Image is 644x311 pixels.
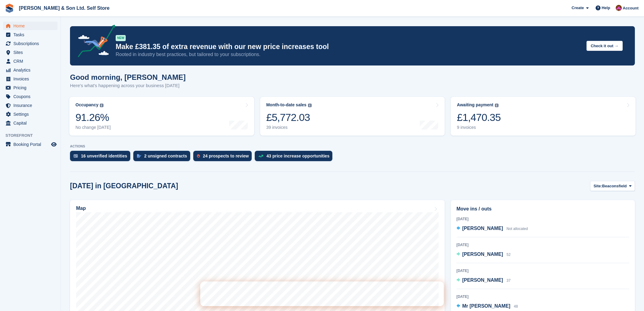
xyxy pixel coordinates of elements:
img: stora-icon-8386f47178a22dfd0bd8f6a31ec36ba5ce8667c1dd55bd0f319d3a0aa187defe.svg [5,4,14,13]
img: verify_identity-adf6edd0f0f0b5bbfe63781bf79b02c33cf7c696d77639b501bdc392416b5a36.svg [74,154,78,158]
span: Pricing [13,83,50,92]
a: 24 prospects to review [193,151,255,164]
span: Booking Portal [13,140,50,149]
span: Invoices [13,75,50,83]
h2: [DATE] in [GEOGRAPHIC_DATA] [70,182,178,190]
h2: Move ins / outs [457,205,629,213]
span: Sites [13,48,50,57]
span: Tasks [13,30,50,39]
span: Storefront [5,133,61,139]
p: Make £381.35 of extra revenue with our new price increases tool [116,42,582,51]
div: 39 invoices [266,125,312,130]
iframe: Intercom live chat banner [200,281,444,306]
div: 43 price increase opportunities [266,154,329,158]
a: menu [3,66,58,74]
div: [DATE] [457,268,629,274]
div: [DATE] [457,216,629,222]
a: menu [3,140,58,149]
div: Occupancy [75,102,98,108]
a: menu [3,119,58,127]
div: £5,772.03 [266,111,312,124]
span: Settings [13,110,50,118]
img: price-adjustments-announcement-icon-8257ccfd72463d97f412b2fc003d46551f7dbcb40ab6d574587a9cd5c0d94... [73,25,115,59]
div: Awaiting payment [457,102,493,108]
a: Month-to-date sales £5,772.03 39 invoices [260,97,445,136]
a: Mr [PERSON_NAME] 48 [457,302,518,310]
span: Account [623,5,639,11]
a: menu [3,39,58,48]
span: 37 [506,278,510,283]
p: ACTIONS [70,144,635,148]
span: Mr [PERSON_NAME] [462,303,510,309]
img: icon-info-grey-7440780725fd019a000dd9b08b2336e03edf1995a4989e88bcd33f0948082b44.svg [100,104,103,107]
span: [PERSON_NAME] [462,277,503,283]
div: [DATE] [457,294,629,299]
span: 52 [506,253,510,257]
a: menu [3,83,58,92]
a: menu [3,101,58,110]
a: menu [3,92,58,101]
div: 2 unsigned contracts [144,154,187,158]
h2: Map [76,206,86,211]
img: icon-info-grey-7440780725fd019a000dd9b08b2336e03edf1995a4989e88bcd33f0948082b44.svg [495,104,499,107]
a: menu [3,30,58,39]
a: [PERSON_NAME] & Son Ltd. Self Store [16,3,112,13]
div: 24 prospects to review [203,154,249,158]
p: Here's what's happening across your business [DATE] [70,82,186,89]
button: Site: Beaconsfield [590,181,635,191]
a: menu [3,22,58,30]
img: Kate Standish [616,5,622,11]
h1: Good morning, [PERSON_NAME] [70,73,186,81]
p: Rooted in industry best practices, but tailored to your subscriptions. [116,51,582,58]
span: CRM [13,57,50,65]
div: [DATE] [457,242,629,248]
div: Month-to-date sales [266,102,306,108]
div: NEW [116,35,126,41]
span: [PERSON_NAME] [462,226,503,231]
a: menu [3,57,58,65]
span: Subscriptions [13,39,50,48]
span: Analytics [13,66,50,74]
span: [PERSON_NAME] [462,252,503,257]
span: Help [602,5,610,11]
span: Coupons [13,92,50,101]
span: Not allocated [506,227,528,231]
span: Insurance [13,101,50,110]
a: 2 unsigned contracts [133,151,193,164]
a: menu [3,48,58,57]
div: 9 invoices [457,125,501,130]
a: 43 price increase opportunities [255,151,335,164]
div: 91.26% [75,111,111,124]
div: £1,470.35 [457,111,501,124]
img: icon-info-grey-7440780725fd019a000dd9b08b2336e03edf1995a4989e88bcd33f0948082b44.svg [308,104,312,107]
a: 16 unverified identities [70,151,133,164]
a: [PERSON_NAME] 37 [457,277,511,284]
span: Create [572,5,584,11]
span: Beaconsfield [602,183,627,189]
a: [PERSON_NAME] 52 [457,251,511,259]
a: Awaiting payment £1,470.35 9 invoices [451,97,635,136]
span: Home [13,22,50,30]
img: prospect-51fa495bee0391a8d652442698ab0144808aea92771e9ea1ae160a38d050c398.svg [197,154,200,158]
span: Capital [13,119,50,127]
img: contract_signature_icon-13c848040528278c33f63329250d36e43548de30e8caae1d1a13099fd9432cc5.svg [137,154,141,158]
a: Occupancy 91.26% No change [DATE] [69,97,254,136]
button: Check it out → [586,41,623,51]
img: price_increase_opportunities-93ffe204e8149a01c8c9dc8f82e8f89637d9d84a8eef4429ea346261dce0b2c0.svg [258,155,263,157]
span: 48 [514,304,518,309]
div: No change [DATE] [75,125,111,130]
a: [PERSON_NAME] Not allocated [457,225,528,233]
span: Site: [593,183,602,189]
a: menu [3,110,58,118]
div: 16 unverified identities [81,154,127,158]
a: menu [3,75,58,83]
a: Preview store [50,141,58,148]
